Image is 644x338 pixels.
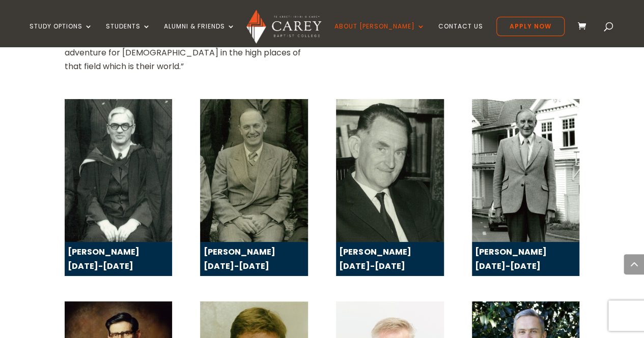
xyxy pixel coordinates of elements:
[203,246,275,271] strong: [PERSON_NAME] [DATE]-[DATE]
[246,10,321,44] img: Carey Baptist College
[334,23,425,47] a: About [PERSON_NAME]
[30,23,93,47] a: Study Options
[164,23,235,47] a: Alumni & Friends
[475,246,547,271] strong: [PERSON_NAME] [DATE]-[DATE]
[106,23,151,47] a: Students
[496,17,565,36] a: Apply Now
[65,99,172,242] img: 1946-1952 Principal Luke Jenkins
[438,23,483,47] a: Contact Us
[200,99,307,242] img: 1953-1960 Principal Ted Roberts-Thomson
[472,99,579,242] img: 1974-1984 Principal Bob Thompson
[339,246,411,271] strong: [PERSON_NAME] [DATE]-[DATE]
[336,99,443,242] img: 1960-1973 Principal Ayson Clifford
[68,246,139,271] strong: [PERSON_NAME] [DATE]-[DATE]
